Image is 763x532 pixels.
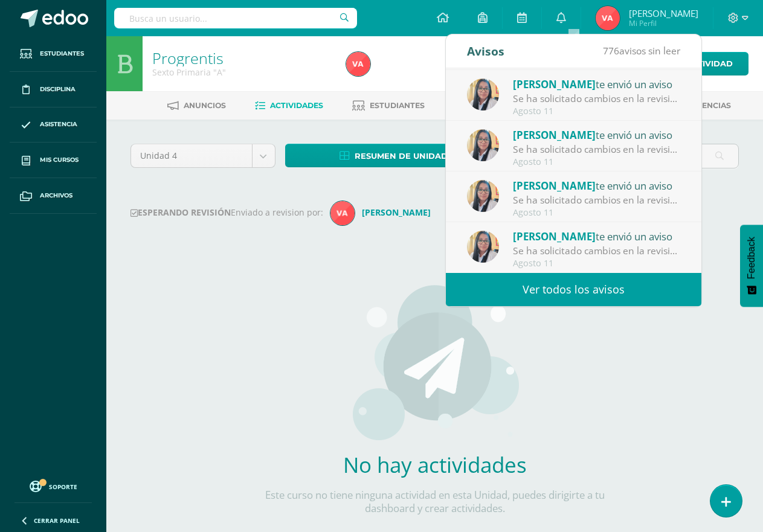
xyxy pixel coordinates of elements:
[746,237,757,279] span: Feedback
[513,208,681,218] div: Agosto 11
[257,450,613,479] h2: No hay actividades
[355,145,448,167] span: Resumen de unidad
[10,178,97,214] a: Archivos
[513,76,681,92] div: te envió un aviso
[513,143,681,156] div: Se ha solicitado cambios en la revisión de la unidad Unidad 3 para el curso Progrentis Tercero Bá...
[513,244,681,258] div: Se ha solicitado cambios en la revisión de la unidad Unidad 3 para el curso Comunicación y Lengua...
[10,72,97,107] a: Disciplina
[603,44,619,57] span: 776
[40,120,77,129] span: Asistencia
[152,66,332,78] div: Sexto Primaria 'A'
[467,231,499,263] img: 29432120d95fce6ca8cfc61a3ff8178c.png
[513,228,681,244] div: te envió un aviso
[10,143,97,178] a: Mis cursos
[686,53,733,75] span: Actividad
[257,489,613,515] p: Este curso no tiene ninguna actividad en esta Unidad, puedes dirigirte a tu dashboard y crear act...
[330,207,436,218] a: [PERSON_NAME]
[362,207,431,218] strong: [PERSON_NAME]
[513,92,681,106] div: Se ha solicitado cambios en la revisión de la unidad Unidad 3 para el curso Progrentis Primero Bá...
[40,155,79,165] span: Mis cursos
[330,201,355,225] img: 9b1dbd350ca225fb7319f536675bc817.png
[10,107,97,143] a: Asistencia
[446,273,701,306] a: Ver todos los avisos
[40,191,72,200] span: Archivos
[40,49,84,59] span: Estudiantes
[152,50,332,66] h1: Progrentis
[167,96,226,115] a: Anuncios
[629,7,698,19] span: [PERSON_NAME]
[467,180,499,212] img: 29432120d95fce6ca8cfc61a3ff8178c.png
[513,128,596,142] span: [PERSON_NAME]
[114,8,357,28] input: Busca un usuario...
[513,179,596,193] span: [PERSON_NAME]
[467,79,499,111] img: 29432120d95fce6ca8cfc61a3ff8178c.png
[270,101,323,110] span: Actividades
[40,85,76,94] span: Disciplina
[131,144,275,167] a: Unidad 4
[14,478,92,494] a: Soporte
[349,284,520,441] img: activities.png
[513,258,681,269] div: Agosto 11
[34,516,80,525] span: Cerrar panel
[513,127,681,143] div: te envió un aviso
[513,193,681,207] div: Se ha solicitado cambios en la revisión de la unidad Unidad 3 para el curso Comunicación y Lengua...
[513,178,681,193] div: te envió un aviso
[255,96,323,115] a: Actividades
[603,44,680,57] span: avisos sin leer
[285,144,503,167] a: Resumen de unidad
[467,129,499,161] img: 29432120d95fce6ca8cfc61a3ff8178c.png
[130,207,231,218] strong: ESPERANDO REVISIÓN
[513,229,596,243] span: [PERSON_NAME]
[346,52,370,76] img: 5ef59e455bde36dc0487bc51b4dad64e.png
[370,101,425,110] span: Estudiantes
[49,482,77,491] span: Soporte
[140,144,243,167] span: Unidad 4
[629,18,698,28] span: Mi Perfil
[231,207,323,218] span: Enviado a revision por:
[152,48,224,68] a: Progrentis
[658,52,749,75] a: Actividad
[184,101,226,110] span: Anuncios
[513,77,596,91] span: [PERSON_NAME]
[352,96,425,115] a: Estudiantes
[513,157,681,167] div: Agosto 11
[513,106,681,117] div: Agosto 11
[596,6,620,30] img: 5ef59e455bde36dc0487bc51b4dad64e.png
[10,36,97,72] a: Estudiantes
[740,225,763,307] button: Feedback - Mostrar encuesta
[467,34,504,68] div: Avisos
